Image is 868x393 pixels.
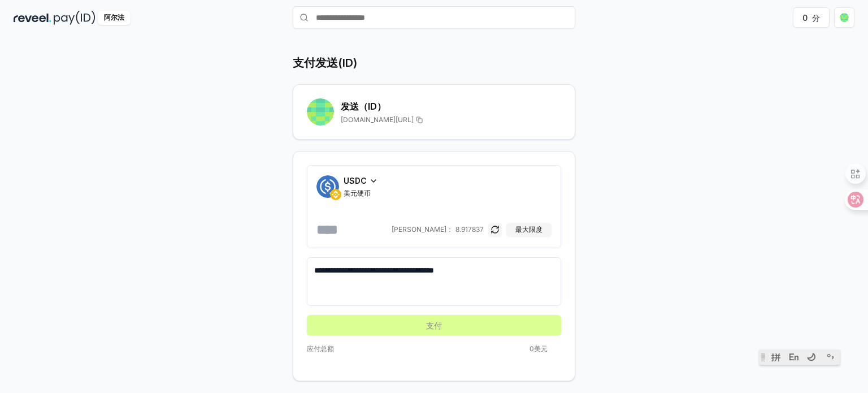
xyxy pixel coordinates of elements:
[330,189,341,200] img: BNB智能链
[530,344,548,353] font: 0美元
[341,101,359,112] font: 发送
[54,11,96,25] img: 付款编号
[793,7,830,28] button: 0分
[344,176,367,185] font: USDC
[344,189,371,197] font: 美元硬币
[341,115,414,124] font: [DOMAIN_NAME][URL]
[316,175,339,198] img: 美元硬币
[515,225,542,234] font: 最大限度
[802,13,808,23] font: 0
[359,101,386,112] font: （ID）
[392,225,453,234] font: [PERSON_NAME]：
[812,13,820,23] font: 分
[506,223,552,236] button: 最大限度
[104,13,124,21] font: 阿尔法
[455,225,484,234] font: 8.917837
[14,11,51,25] img: 揭示黑暗
[307,344,334,353] font: 应付总额
[293,56,357,70] font: 支付发送(ID)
